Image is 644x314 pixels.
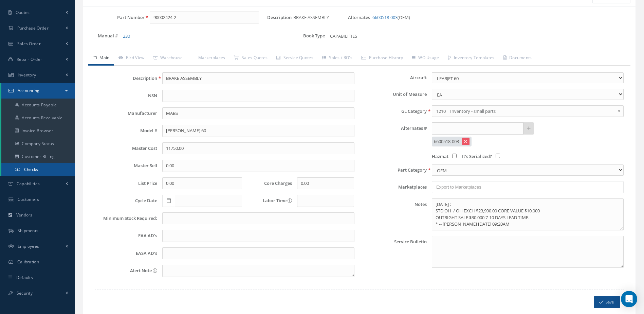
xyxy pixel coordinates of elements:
label: Notes [360,198,427,230]
label: Master Cost [90,146,157,151]
span: Checks [24,167,38,172]
label: List Price [90,181,157,186]
label: EASA AD's [90,251,157,256]
span: 1210 | Inventory - small parts [436,107,615,115]
span: Sales Order [17,41,41,47]
span: Customers [18,196,39,202]
a: Service Quotes [272,51,318,66]
label: Part Category [360,168,427,173]
label: Part Number [83,15,145,20]
label: Aircraft [360,75,427,80]
label: Model # [90,128,157,133]
a: 230 [123,33,130,39]
label: Cycle Date [90,198,157,203]
label: Core Charges [247,181,292,186]
label: Marketplaces [360,185,427,190]
a: Main [88,51,114,66]
a: Purchase History [357,51,407,66]
span: Shipments [18,228,39,233]
label: Minimum Stock Required: [90,216,157,221]
div: Open Intercom Messenger [621,291,637,307]
textarea: Notes [432,198,624,230]
span: Defaults [16,275,33,280]
a: Invoice Browser [1,124,75,137]
button: Save [594,296,620,308]
span: Hazmat [432,153,448,159]
a: Documents [499,51,536,66]
span: Accounting [18,88,40,93]
span: Capabilities [17,181,40,187]
span: CAPABILITIES [330,33,357,39]
label: GL Category [360,109,427,114]
label: Master Sell [90,163,157,168]
span: Calibration [17,259,39,265]
span: 6600518-003 [434,139,459,144]
span: BRAKE ASSEMBLY [293,12,332,24]
a: Accounts Payable [1,99,75,111]
span: (OEM) [372,14,410,20]
a: Checks [1,163,75,176]
label: Labor Time [247,198,292,203]
label: Unit of Measure [360,92,427,97]
label: Alternates # [360,126,427,131]
span: Inventory [18,72,36,78]
a: Sales Quotes [229,51,272,66]
span: Security [17,290,33,296]
label: NSN [90,93,157,98]
label: Manufacturer [90,111,157,116]
input: Hazmat [452,154,457,158]
a: Sales / RO's [318,51,357,66]
a: WO Usage [407,51,444,66]
label: Description [90,76,157,81]
span: Quotes [16,10,30,15]
a: Customer Billing [1,150,75,163]
a: Company Status [1,137,75,150]
span: It's Serialized? [462,153,492,159]
label: Alternates [348,15,371,20]
a: Accounting [1,83,75,99]
label: Book Type [290,32,325,40]
label: Manual # [83,32,118,40]
label: Service Bulletin [360,236,427,268]
span: Repair Order [17,56,42,62]
a: Accounts Receivable [1,111,75,124]
label: Alert Note [90,265,157,277]
label: Description [267,15,292,20]
a: Marketplaces [187,51,230,66]
a: Warehouse [149,51,187,66]
span: Purchase Order [17,25,49,31]
span: Employees [18,243,39,249]
label: FAA AD's [90,233,157,238]
a: Bird View [114,51,149,66]
input: It's Serialized? [496,154,500,158]
a: Inventory Templates [444,51,499,66]
span: Vendors [16,212,33,218]
a: 6600518-003 [372,14,398,20]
